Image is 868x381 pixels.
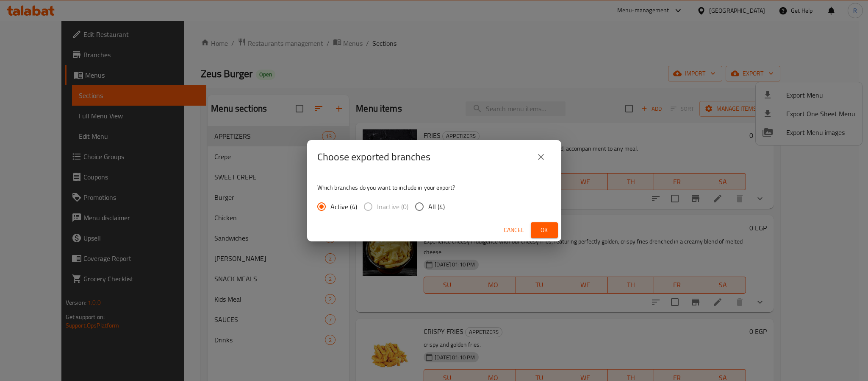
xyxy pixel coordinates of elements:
[504,225,524,235] span: Cancel
[428,202,445,212] span: All (4)
[531,147,551,167] button: close
[377,202,408,212] span: Inactive (0)
[500,222,527,238] button: Cancel
[317,183,551,192] p: Which branches do you want to include in your export?
[317,150,430,164] h2: Choose exported branches
[531,222,558,238] button: Ok
[538,225,551,235] span: Ok
[330,202,357,212] span: Active (4)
